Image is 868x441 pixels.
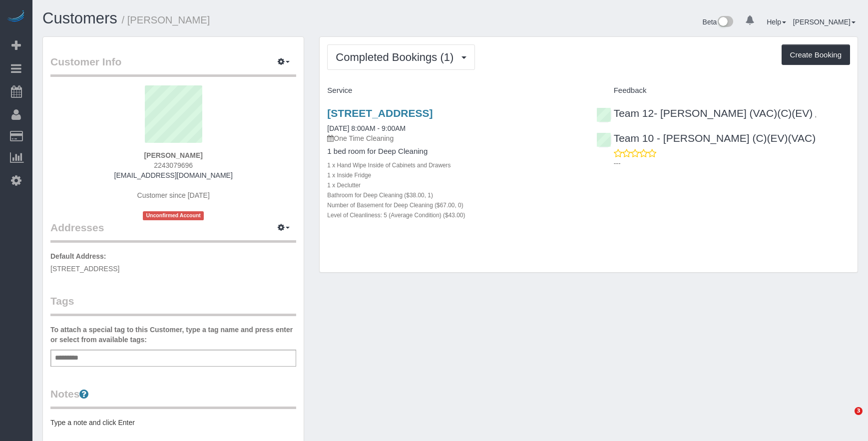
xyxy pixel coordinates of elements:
[122,14,210,25] small: / [PERSON_NAME]
[703,18,734,26] a: Beta
[143,211,204,220] span: Unconfirmed Account
[327,124,406,132] a: [DATE] 8:00AM - 9:00AM
[50,418,296,428] pre: Type a note and click Enter
[596,86,850,95] h4: Feedback
[327,212,465,219] small: Level of Cleanliness: 5 (Average Condition) ($43.00)
[42,9,117,27] a: Customers
[114,171,233,179] a: [EMAIL_ADDRESS][DOMAIN_NAME]
[327,44,475,70] button: Completed Bookings (1)
[614,158,850,168] p: ---
[50,54,296,77] legend: Customer Info
[50,387,296,409] legend: Notes
[6,10,26,24] img: Automaid Logo
[327,162,450,169] small: 1 x Hand Wipe Inside of Cabinets and Drawers
[144,151,202,159] strong: [PERSON_NAME]
[50,251,106,261] label: Default Address:
[137,191,210,199] span: Customer since [DATE]
[327,202,463,209] small: Number of Basement for Deep Cleaning ($67.00, 0)
[855,407,863,415] span: 3
[327,172,371,179] small: 1 x Inside Fridge
[327,182,361,189] small: 1 x Declutter
[327,147,581,156] h4: 1 bed room for Deep Cleaning
[50,294,296,316] legend: Tags
[793,18,856,26] a: [PERSON_NAME]
[834,407,858,431] iframe: Intercom live chat
[50,325,296,345] label: To attach a special tag to this Customer, type a tag name and press enter or select from availabl...
[596,132,816,144] a: Team 10 - [PERSON_NAME] (C)(EV)(VAC)
[327,107,433,119] a: [STREET_ADDRESS]
[717,16,733,29] img: New interface
[767,18,786,26] a: Help
[782,44,850,65] button: Create Booking
[336,51,458,63] span: Completed Bookings (1)
[327,86,581,95] h4: Service
[50,265,119,273] span: [STREET_ADDRESS]
[327,192,433,199] small: Bathroom for Deep Cleaning ($38.00, 1)
[596,107,813,119] a: Team 12- [PERSON_NAME] (VAC)(C)(EV)
[154,161,193,169] span: 2243079696
[327,133,581,143] p: One Time Cleaning
[815,110,817,118] span: ,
